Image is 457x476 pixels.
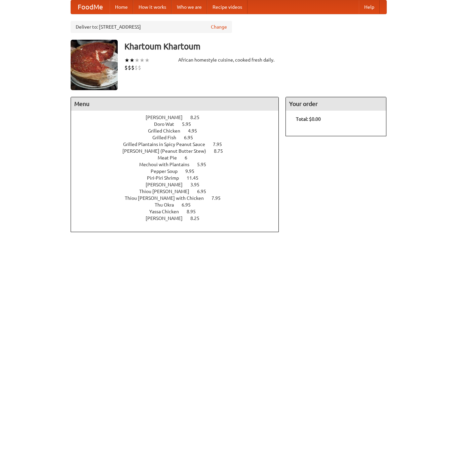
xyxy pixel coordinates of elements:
li: ★ [135,57,140,64]
span: Yassa Chicken [149,209,186,214]
li: $ [124,64,128,71]
li: $ [131,64,135,71]
li: ★ [129,57,135,64]
span: [PERSON_NAME] [146,182,189,187]
span: 6.95 [182,202,197,208]
span: Grilled Chicken [148,128,187,134]
li: $ [128,64,131,71]
span: 4.95 [188,128,204,134]
a: FoodMe [71,0,110,14]
div: African homestyle cuisine, cooked fresh daily. [178,57,279,63]
span: Thiou [PERSON_NAME] [139,189,196,194]
h4: Menu [71,97,279,111]
span: 7.95 [212,195,227,201]
span: Grilled Plantains in Spicy Peanut Sauce [123,142,212,147]
span: Thiou [PERSON_NAME] with Chicken [125,195,211,201]
a: Piri-Piri Shrimp 11.45 [147,175,211,181]
a: [PERSON_NAME] 3.95 [146,182,212,187]
span: Piri-Piri Shrimp [147,175,186,181]
span: Pepper Soup [151,169,184,174]
a: Recipe videos [207,0,247,14]
span: 8.95 [187,209,202,214]
span: 8.25 [190,115,206,120]
span: 6.95 [184,135,200,140]
span: Grilled Fish [152,135,183,140]
a: Grilled Fish 6.95 [152,135,205,140]
span: 5.95 [182,121,198,127]
a: Yassa Chicken 8.95 [149,209,208,214]
span: Mechoui with Plantains [139,162,196,167]
span: [PERSON_NAME] (Peanut Butter Stew) [122,148,213,154]
a: Grilled Chicken 4.95 [148,128,210,134]
span: 8.25 [190,216,206,221]
a: How it works [133,0,172,14]
span: 5.95 [197,162,213,167]
li: $ [135,64,138,71]
h4: Your order [286,97,386,111]
span: 8.75 [214,148,230,154]
span: 7.95 [213,142,229,147]
a: [PERSON_NAME] 8.25 [146,216,212,221]
li: ★ [140,57,145,64]
a: Change [211,24,227,30]
span: 9.95 [185,169,201,174]
span: Thu Okra [155,202,181,208]
b: Total: $0.00 [296,116,321,122]
li: ★ [145,57,150,64]
span: [PERSON_NAME] [146,115,189,120]
a: Help [359,0,380,14]
a: Thiou [PERSON_NAME] with Chicken 7.95 [125,195,233,201]
span: 6.95 [197,189,213,194]
a: Home [110,0,133,14]
a: Thiou [PERSON_NAME] 6.95 [139,189,219,194]
h3: Khartoum Khartoum [124,40,387,53]
a: Mechoui with Plantains 5.95 [139,162,219,167]
span: Doro Wat [154,121,181,127]
a: Thu Okra 6.95 [155,202,203,208]
li: $ [138,64,141,71]
a: [PERSON_NAME] 8.25 [146,115,212,120]
a: [PERSON_NAME] (Peanut Butter Stew) 8.75 [122,148,235,154]
a: Who we are [172,0,207,14]
span: [PERSON_NAME] [146,216,189,221]
span: 3.95 [190,182,206,187]
a: Meat Pie 6 [158,155,200,160]
span: Meat Pie [158,155,184,160]
a: Grilled Plantains in Spicy Peanut Sauce 7.95 [123,142,234,147]
a: Pepper Soup 9.95 [151,169,207,174]
img: angular.jpg [71,40,118,90]
a: Doro Wat 5.95 [154,121,203,127]
li: ★ [124,57,129,64]
div: Deliver to: [STREET_ADDRESS] [71,21,232,33]
span: 11.45 [187,175,205,181]
span: 6 [185,155,194,160]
